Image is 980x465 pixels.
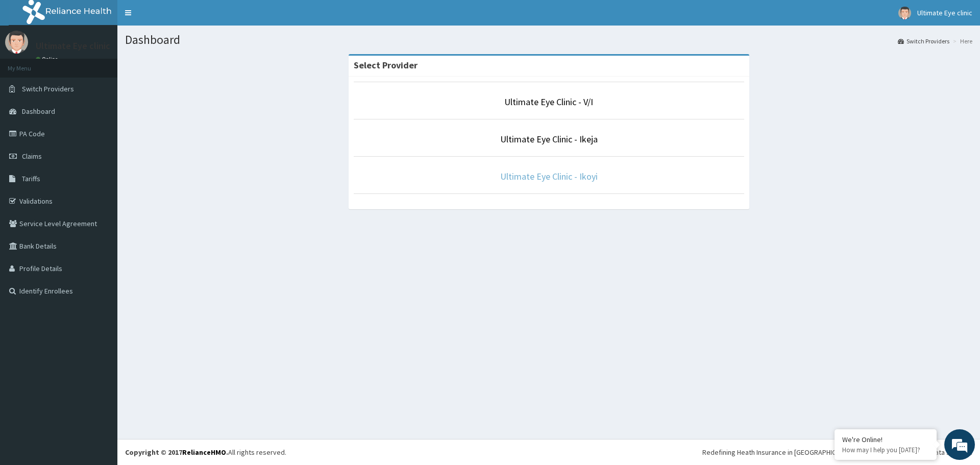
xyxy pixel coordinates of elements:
[22,84,74,93] span: Switch Providers
[36,56,60,63] a: Online
[354,59,418,71] strong: Select Provider
[36,41,110,51] p: Ultimate Eye clinic
[504,96,593,108] a: Ultimate Eye Clinic - V/I
[125,448,228,457] strong: Copyright © 2017 .
[22,174,40,183] span: Tariffs
[702,447,972,457] div: Redefining Heath Insurance in [GEOGRAPHIC_DATA] using Telemedicine and Data Science!
[898,7,911,19] img: User Image
[898,37,949,45] a: Switch Providers
[500,170,598,182] a: Ultimate Eye Clinic - Ikoyi
[500,133,598,145] a: Ultimate Eye Clinic - Ikeja
[117,439,980,465] footer: All rights reserved.
[950,37,972,45] li: Here
[842,446,929,454] p: How may I help you today?
[22,107,55,116] span: Dashboard
[917,8,972,17] span: Ultimate Eye clinic
[125,33,972,46] h1: Dashboard
[5,31,28,54] img: User Image
[842,435,929,444] div: We're Online!
[182,448,226,457] a: RelianceHMO
[22,152,42,161] span: Claims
